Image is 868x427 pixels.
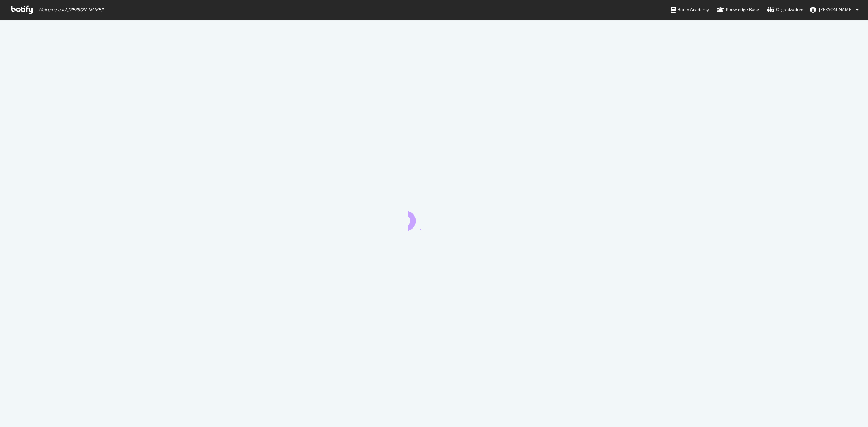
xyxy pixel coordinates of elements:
[804,4,864,16] button: [PERSON_NAME]
[408,205,460,231] div: animation
[819,7,853,13] span: Steffie Kronek
[38,7,103,13] span: Welcome back, [PERSON_NAME] !
[671,6,709,13] div: Botify Academy
[767,6,804,13] div: Organizations
[717,6,759,13] div: Knowledge Base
